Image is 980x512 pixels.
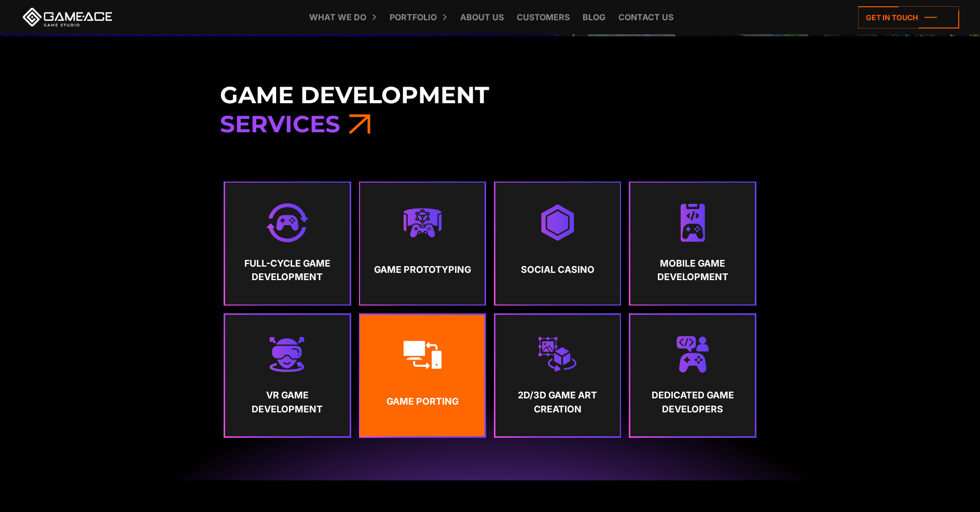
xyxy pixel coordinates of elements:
[220,80,761,139] h3: Game Development
[495,315,620,436] a: 2D/3D Game Art Creation
[267,203,308,242] img: Full cycle game development
[538,203,577,242] img: Social casino game development
[403,335,442,374] img: Game porting
[220,109,340,138] span: Services
[630,183,755,304] a: Mobile Game Development
[370,257,475,283] strong: Game Prototyping
[235,389,340,416] strong: VR Game Development
[538,335,577,374] img: 2d 3d game art creation
[360,315,485,436] a: Game Porting
[370,389,475,414] strong: Game Porting
[640,389,746,416] strong: Dedicated Game Developers
[673,203,712,242] img: Mobile game development
[505,257,610,283] strong: Social Casino
[403,203,442,242] img: Metaverse game development
[640,257,746,284] strong: Mobile Game Development
[858,6,959,29] a: Get in touch
[673,335,712,374] img: Dedicated game developers
[630,315,755,436] a: Dedicated Game Developers
[505,389,610,416] strong: 2D/3D Game Art Creation
[225,183,350,304] a: Full-Cycle Game Development
[235,257,340,284] strong: Full-Cycle Game Development
[225,315,350,436] a: VR Game Development
[495,183,620,304] a: Social Casino
[360,183,485,304] a: Game Prototyping
[268,335,307,374] img: Vr game development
